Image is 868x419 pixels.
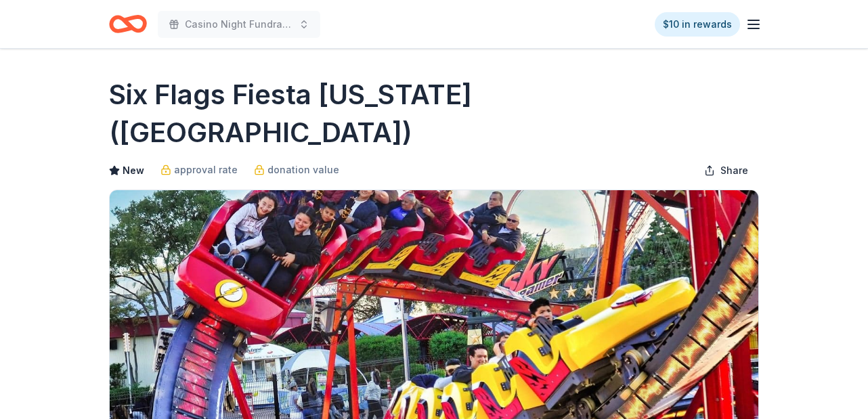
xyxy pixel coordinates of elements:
[693,157,759,184] button: Share
[123,162,144,179] span: New
[158,11,320,38] button: Casino Night Fundraiser and Silent Auction
[267,162,339,178] span: donation value
[109,8,147,40] a: Home
[720,162,748,179] span: Share
[185,16,293,32] span: Casino Night Fundraiser and Silent Auction
[109,76,759,152] h1: Six Flags Fiesta [US_STATE] ([GEOGRAPHIC_DATA])
[160,162,238,178] a: approval rate
[254,162,339,178] a: donation value
[655,12,740,37] a: $10 in rewards
[174,162,238,178] span: approval rate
